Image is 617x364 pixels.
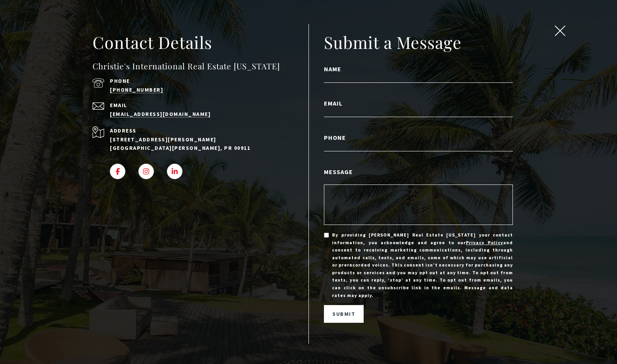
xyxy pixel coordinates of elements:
p: Email [110,102,287,108]
label: Phone [324,133,513,143]
h2: Submit a Message [324,32,513,53]
span: I agree to be contacted by [PERSON_NAME] International Real Estate PR via text, call & email. To ... [10,47,110,62]
button: close modal [553,25,568,39]
a: Privacy Policy - open in a new tab [466,240,503,245]
h2: Contact Details [93,32,308,53]
p: [STREET_ADDRESS][PERSON_NAME] [GEOGRAPHIC_DATA][PERSON_NAME], PR 00911 [110,135,287,153]
h4: Christie's International Real Estate [US_STATE] [93,60,308,72]
a: FACEBOOK - open in a new tab [110,164,125,179]
div: Call or text [DATE], we are here to help! [8,25,111,30]
button: Submit Submitting Submitted [324,305,364,323]
span: [PHONE_NUMBER] [32,36,96,44]
a: [EMAIL_ADDRESS][DOMAIN_NAME] [110,111,211,117]
a: INSTAGRAM - open in a new tab [138,164,154,179]
label: Email [324,98,513,108]
span: By providing [PERSON_NAME] Real Estate [US_STATE] your contact information, you acknowledge and a... [332,231,513,299]
p: Address [110,126,287,135]
p: Phone [110,78,287,84]
input: By providing [PERSON_NAME] Real Estate [US_STATE] your contact information, you acknowledge and a... [324,233,329,238]
label: Message [324,167,513,177]
a: call (939) 337-3000 [110,86,163,93]
div: Do you have questions? [8,17,111,23]
label: Name [324,64,513,74]
a: LINKEDIN - open in a new tab [167,164,182,179]
span: Submit [332,310,355,317]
